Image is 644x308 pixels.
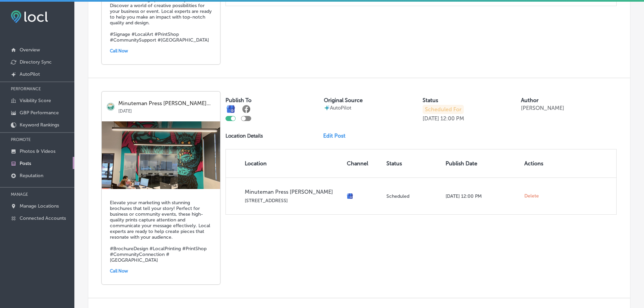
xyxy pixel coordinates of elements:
[225,133,263,139] p: Location Details
[386,193,440,199] p: Scheduled
[323,133,351,139] a: Edit Post
[20,71,40,77] p: AutoPilot
[226,149,344,177] th: Location
[443,149,522,177] th: Publish Date
[20,173,43,179] p: Reputation
[245,198,341,204] p: [STREET_ADDRESS]
[521,105,564,111] p: [PERSON_NAME]
[245,189,341,195] p: Minuteman Press [PERSON_NAME]
[20,203,59,209] p: Manage Locations
[20,148,55,154] p: Photos & Videos
[524,193,539,199] span: Delete
[20,59,52,65] p: Directory Sync
[20,161,31,166] p: Posts
[324,105,330,111] img: autopilot-icon
[344,149,384,177] th: Channel
[118,100,215,106] p: Minuteman Press [PERSON_NAME]...
[423,115,439,122] p: [DATE]
[423,105,464,114] p: Scheduled For
[20,110,59,116] p: GBP Performance
[384,149,443,177] th: Status
[11,10,48,23] img: fda3e92497d09a02dc62c9cd864e3231.png
[20,122,59,128] p: Keyword Rankings
[330,105,351,111] p: AutoPilot
[521,97,539,103] label: Author
[118,106,215,114] p: [DATE]
[20,98,51,103] p: Visibility Score
[440,115,464,122] p: 12:00 PM
[20,47,40,53] p: Overview
[102,121,220,189] img: 16800275494a8f8275-492b-45e7-b39b-b78ab25d7be0_2021-12-17.png
[225,97,252,103] label: Publish To
[106,102,115,111] img: logo
[324,97,363,103] label: Original Source
[423,97,438,103] label: Status
[446,193,519,199] p: [DATE] 12:00 PM
[20,215,66,221] p: Connected Accounts
[110,200,212,263] h5: Elevate your marketing with stunning brochures that tell your story! Perfect for business or comm...
[522,149,553,177] th: Actions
